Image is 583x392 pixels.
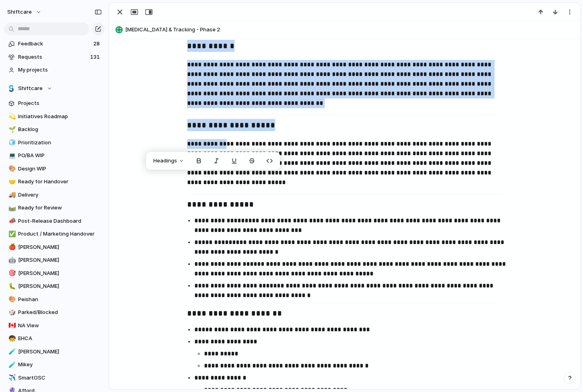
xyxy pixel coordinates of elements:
div: 💻 [8,151,14,160]
button: 🧒 [7,335,15,343]
span: Feedback [18,40,91,48]
span: Ready for Review [18,204,102,212]
div: 🐛 [8,282,14,291]
button: ✈️ [7,374,15,382]
a: 🎯[PERSON_NAME] [4,267,105,279]
span: [PERSON_NAME] [18,243,102,251]
span: SmartOSC [18,374,102,382]
span: 28 [93,40,101,48]
a: 🤝Ready for Handover [4,176,105,188]
span: Prioritization [18,139,102,147]
button: 🎯 [7,269,15,277]
button: ✅ [7,230,15,238]
span: NA View [18,322,102,330]
div: 🧪 [8,347,14,356]
a: 🚚Delivery [4,189,105,201]
span: [PERSON_NAME] [18,348,102,356]
div: 🐛[PERSON_NAME] [4,280,105,292]
button: 🤝 [7,178,15,186]
span: shiftcare [7,8,32,16]
span: Requests [18,53,88,61]
button: 📣 [7,217,15,225]
span: 131 [90,53,101,61]
a: 💻PO/BA WIP [4,150,105,162]
div: 🇨🇦 [8,321,14,330]
a: 🧪[PERSON_NAME] [4,346,105,358]
div: 🧊 [8,138,14,147]
button: 🛤️ [7,204,15,212]
span: Backlog [18,125,102,133]
div: 🧒 [8,334,14,343]
button: 🎨 [7,296,15,304]
span: Parked/Blocked [18,308,102,316]
button: 🧪 [7,361,15,369]
div: 📣 [8,216,14,226]
button: shiftcare [4,6,46,18]
span: Post-Release Dashboard [18,217,102,225]
div: 🎯 [8,269,14,278]
a: Projects [4,97,105,109]
a: 🤖[PERSON_NAME] [4,254,105,266]
div: ✈️ [8,373,14,382]
div: 🎲 [8,308,14,317]
span: [PERSON_NAME] [18,282,102,290]
span: Product / Marketing Handover [18,230,102,238]
span: PO/BA WIP [18,152,102,160]
button: 🤖 [7,256,15,264]
a: Requests131 [4,51,105,63]
span: EHCA [18,335,102,343]
span: Peishan [18,296,102,304]
span: [MEDICAL_DATA] & Tracking - Phase 2 [125,26,576,34]
button: 🍎 [7,243,15,251]
a: 💫Initiatives Roadmap [4,111,105,123]
div: ✅ [8,230,14,239]
button: 🐛 [7,282,15,290]
div: 🛤️ [8,203,14,213]
button: 🧪 [7,348,15,356]
button: 🎲 [7,308,15,316]
div: 🛤️Ready for Review [4,202,105,214]
div: 🚚 [8,190,14,199]
a: 🧊Prioritization [4,137,105,149]
a: 🍎[PERSON_NAME] [4,241,105,253]
a: My projects [4,64,105,76]
a: 🇨🇦NA View [4,320,105,332]
a: 🌱Backlog [4,123,105,135]
button: 🧊 [7,139,15,147]
a: 🧪Mikey [4,359,105,371]
div: 🎨 [8,295,14,304]
div: 🌱 [8,125,14,134]
div: 🧪 [8,360,14,369]
span: [PERSON_NAME] [18,269,102,277]
a: 🎨Design WIP [4,163,105,175]
div: ✈️SmartOSC [4,372,105,384]
button: 💫 [7,113,15,121]
span: Ready for Handover [18,178,102,186]
span: My projects [18,66,102,74]
a: 🎨Peishan [4,293,105,306]
div: 🎨 [8,164,14,173]
a: 📣Post-Release Dashboard [4,215,105,227]
span: [PERSON_NAME] [18,256,102,264]
span: Initiatives Roadmap [18,113,102,121]
span: Mikey [18,361,102,369]
a: ✅Product / Marketing Handover [4,228,105,240]
div: 🤝 [8,177,14,187]
span: Delivery [18,191,102,199]
a: 🎲Parked/Blocked [4,306,105,318]
div: 💫 [8,112,14,121]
